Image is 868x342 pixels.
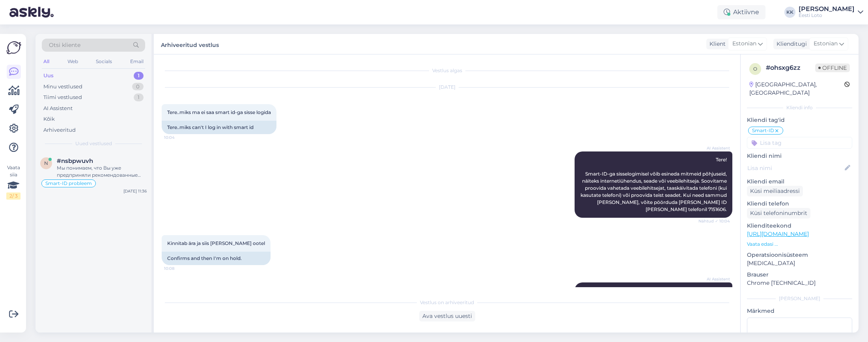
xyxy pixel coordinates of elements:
[161,39,219,49] label: Arhiveeritud vestlus
[747,186,803,196] div: Küsi meiliaadressi
[747,116,852,124] p: Kliendi tag'id
[134,93,144,101] div: 1
[132,83,144,91] div: 0
[57,164,147,179] div: Мы понимаем, что Вы уже предприняли рекомендованные шаги, и проблема сохраняется даже на новом ус...
[75,140,112,147] span: Uued vestlused
[747,271,852,279] p: Brauser
[134,72,144,80] div: 1
[747,200,852,208] p: Kliendi telefon
[162,84,732,91] div: [DATE]
[700,276,730,282] span: AI Assistent
[747,279,852,287] p: Chrome [TECHNICAL_ID]
[43,72,54,80] div: Uus
[766,63,815,73] div: # ohsxg6zz
[43,105,73,112] div: AI Assistent
[747,152,852,160] p: Kliendi nimi
[123,188,147,194] div: [DATE] 11:36
[6,40,21,55] img: Askly Logo
[94,56,114,67] div: Socials
[752,128,774,133] span: Smart-ID
[6,164,21,200] div: Vaata siia
[49,41,80,49] span: Otsi kliente
[419,311,475,321] div: Ava vestlus uuesti
[717,5,765,19] div: Aktiivne
[799,6,855,12] div: [PERSON_NAME]
[747,241,852,248] p: Vaata edasi ...
[420,299,474,306] span: Vestlus on arhiveeritud
[747,208,810,219] div: Küsi telefoninumbrit
[747,307,852,315] p: Märkmed
[162,252,271,265] div: Confirms and then I'm on hold.
[814,39,838,48] span: Estonian
[747,251,852,259] p: Operatsioonisüsteem
[698,218,730,224] span: Nähtud ✓ 10:04
[700,145,730,151] span: AI Assistent
[706,40,726,48] div: Klient
[799,6,863,19] a: [PERSON_NAME]Eesti Loto
[747,178,852,186] p: Kliendi email
[57,157,93,164] span: #nsbpwuvh
[747,222,852,230] p: Klienditeekond
[129,56,145,67] div: Email
[162,121,276,134] div: Tere..miks can't I log in with smart id
[164,265,194,271] span: 10:08
[43,115,55,123] div: Kõik
[773,40,807,48] div: Klienditugi
[66,56,80,67] div: Web
[167,240,265,246] span: Kinnitab ära ja siis [PERSON_NAME] ootel
[162,67,732,74] div: Vestlus algas
[45,181,92,186] span: Smart-ID probleem
[164,135,194,140] span: 10:04
[747,164,843,172] input: Lisa nimi
[732,39,756,48] span: Estonian
[43,93,82,101] div: Tiimi vestlused
[749,80,844,97] div: [GEOGRAPHIC_DATA], [GEOGRAPHIC_DATA]
[43,83,82,91] div: Minu vestlused
[784,7,795,18] div: KK
[747,259,852,267] p: [MEDICAL_DATA]
[43,126,76,134] div: Arhiveeritud
[167,109,271,115] span: Tere..miks ma ei saa smart id-ga sisse logida
[747,295,852,302] div: [PERSON_NAME]
[815,64,850,72] span: Offline
[44,160,48,166] span: n
[747,230,809,237] a: [URL][DOMAIN_NAME]
[6,192,21,200] div: 2 / 3
[753,66,757,72] span: o
[42,56,51,67] div: All
[747,104,852,111] div: Kliendi info
[799,12,855,19] div: Eesti Loto
[747,137,852,149] input: Lisa tag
